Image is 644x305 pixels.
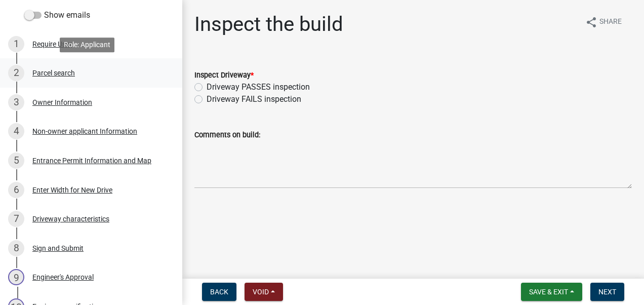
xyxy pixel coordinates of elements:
[32,41,72,48] div: Require User
[8,240,24,256] div: 8
[194,12,343,36] h1: Inspect the build
[210,288,228,296] span: Back
[24,9,90,21] label: Show emails
[32,215,109,222] div: Driveway characteristics
[194,72,254,79] label: Inspect Driveway
[8,269,24,285] div: 9
[32,274,94,281] div: Engineer's Approval
[32,245,84,252] div: Sign and Submit
[32,69,75,77] div: Parcel search
[8,182,24,198] div: 6
[32,128,137,135] div: Non-owner applicant Information
[577,12,630,32] button: shareShare
[598,288,616,296] span: Next
[8,152,24,169] div: 5
[585,16,597,28] i: share
[8,123,24,139] div: 4
[521,283,582,301] button: Save & Exit
[32,99,92,106] div: Owner Information
[194,132,260,139] label: Comments on build:
[253,288,269,296] span: Void
[207,93,301,105] label: Driveway FAILS inspection
[529,288,568,296] span: Save & Exit
[8,94,24,110] div: 3
[8,211,24,227] div: 7
[590,283,624,301] button: Next
[245,283,283,301] button: Void
[8,36,24,52] div: 1
[32,186,112,194] div: Enter Width for New Drive
[60,37,114,52] div: Role: Applicant
[8,65,24,81] div: 2
[207,81,310,93] label: Driveway PASSES inspection
[202,283,236,301] button: Back
[32,157,151,164] div: Entrance Permit Information and Map
[599,16,622,28] span: Share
